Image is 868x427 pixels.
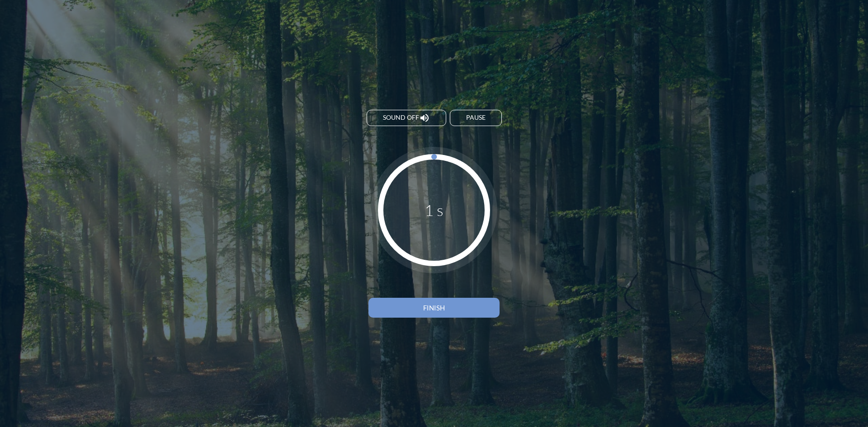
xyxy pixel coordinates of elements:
[450,110,502,126] button: Pause
[383,114,419,122] span: Sound off
[466,114,486,122] div: Pause
[419,113,430,123] i: volume_up
[384,304,484,312] div: Finish
[368,298,500,318] button: Finish
[367,110,446,126] button: Sound off
[425,201,443,219] div: 1 s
